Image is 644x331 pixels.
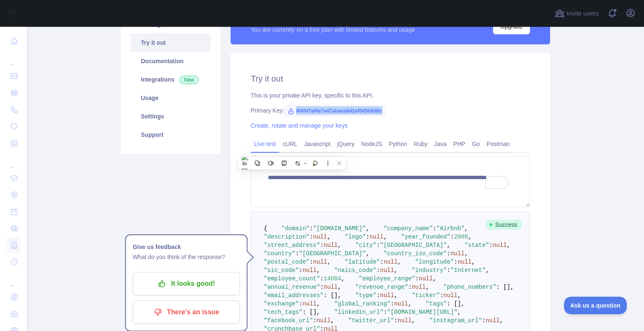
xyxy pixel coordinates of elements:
span: , [486,267,489,274]
span: null [384,259,398,265]
span: "company_name" [384,225,433,232]
span: "facebook_url" [264,317,313,324]
span: null [380,267,394,274]
span: "[GEOGRAPHIC_DATA]" [299,250,366,257]
span: : [320,275,323,282]
span: null [394,300,408,307]
span: , [317,267,320,274]
span: : [], [496,284,514,290]
span: "tags" [426,300,447,307]
span: 14604 [324,275,341,282]
button: There's an issue [132,300,240,324]
span: "state" [465,242,489,249]
div: ... [7,50,20,67]
span: : [377,292,380,299]
span: , [507,242,510,249]
span: , [317,300,320,307]
span: "tech_tags" [264,309,302,316]
span: , [341,275,345,282]
span: : [408,284,411,290]
span: , [433,275,436,282]
span: : [], [447,300,465,307]
span: , [408,300,411,307]
span: , [412,317,415,324]
span: , [397,259,401,265]
span: null [444,292,458,299]
span: : [], [324,292,341,299]
h2: Try it out [251,73,530,85]
a: Integrations New [131,70,210,89]
span: null [369,233,384,240]
a: Javascript [301,137,334,151]
span: : [415,275,418,282]
span: , [331,317,334,324]
span: "phone_numbers" [444,284,496,290]
span: , [500,317,503,324]
span: null [486,317,500,324]
span: null [397,317,412,324]
span: : [299,267,302,274]
span: null [313,233,327,240]
span: null [457,259,472,265]
span: "employee_range" [359,275,415,282]
span: , [327,259,330,265]
span: "logo" [345,233,366,240]
span: Success [486,220,522,230]
span: Invite users [566,9,599,18]
span: : [380,259,383,265]
span: , [468,233,471,240]
span: "Airbnb" [436,225,465,232]
span: , [366,250,369,257]
span: "ticker" [412,292,440,299]
span: , [394,292,397,299]
span: , [338,242,341,249]
div: You are currently on a free plan with limited features and usage [251,26,415,34]
span: : [394,317,397,324]
span: : [482,317,486,324]
span: null [412,284,426,290]
span: "[GEOGRAPHIC_DATA]" [380,242,447,249]
span: , [366,225,369,232]
span: , [457,309,461,316]
span: 4f4fd7af4e7a47abaea642af045b8d8c [284,105,385,117]
span: null [450,250,465,257]
span: "domain" [281,225,309,232]
span: , [472,259,475,265]
span: "year_founded" [401,233,451,240]
span: : [433,225,436,232]
span: , [447,242,450,249]
span: , [465,250,468,257]
span: null [493,242,507,249]
a: Documentation [131,52,210,70]
a: Support [131,126,210,144]
a: Java [431,137,450,151]
span: null [324,242,338,249]
span: : [313,317,317,324]
span: : [384,309,387,316]
a: Create, rotate and manage your keys [251,122,348,129]
span: "type" [355,292,376,299]
span: New [179,76,199,84]
span: null [313,259,327,265]
span: "twitter_url" [348,317,394,324]
a: Python [385,137,410,151]
span: "revenue_range" [355,284,408,290]
p: It looks good! [139,277,234,291]
div: This is your private API key, specific to this API. [251,91,530,100]
button: It looks good! [132,272,240,295]
span: : [454,259,457,265]
span: "[DOMAIN_NAME][URL]" [387,309,457,316]
span: "instagram_url" [429,317,482,324]
span: "sic_code" [264,267,299,274]
span: "annual_revenue" [264,284,320,290]
button: Invite users [553,7,600,20]
span: "[DOMAIN_NAME]" [313,225,366,232]
span: : [], [302,309,320,316]
span: "Internet" [450,267,486,274]
div: ... [7,152,20,169]
span: "postal_code" [264,259,309,265]
span: , [457,292,461,299]
span: : [309,259,313,265]
span: "exchange" [264,300,299,307]
a: Try it out [131,33,210,52]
